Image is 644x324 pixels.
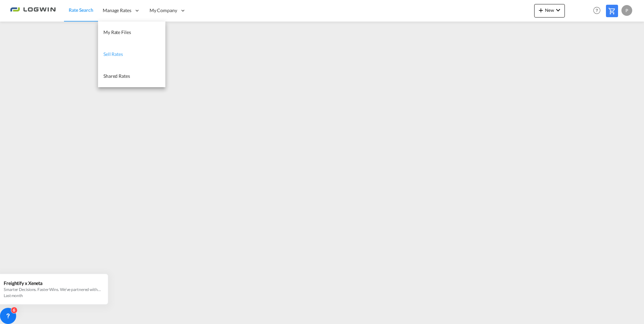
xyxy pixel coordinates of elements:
md-icon: icon-chevron-down [554,6,562,14]
span: Shared Rates [103,73,130,79]
button: icon-plus 400-fgNewicon-chevron-down [534,4,565,18]
span: Help [591,5,603,16]
md-icon: icon-plus 400-fg [537,6,545,14]
a: Sell Rates [98,43,165,65]
span: Manage Rates [103,7,131,14]
div: Help [591,5,606,17]
img: 2761ae10d95411efa20a1f5e0282d2d7.png [10,3,56,18]
a: Shared Rates [98,65,165,87]
a: My Rate Files [98,22,165,43]
span: Rate Search [69,7,93,13]
span: Sell Rates [103,51,123,57]
div: P [621,5,632,16]
span: My Rate Files [103,29,131,35]
span: My Company [150,7,177,14]
span: New [537,7,562,13]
